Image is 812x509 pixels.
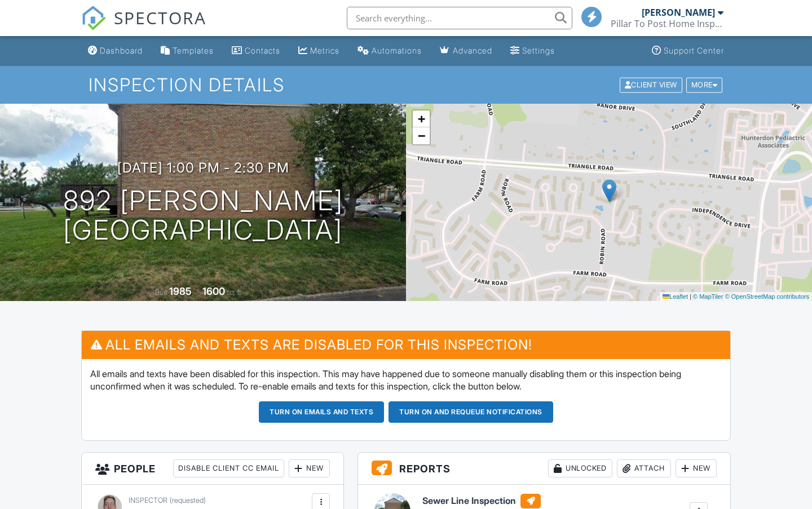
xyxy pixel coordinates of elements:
span: SPECTORA [114,6,206,29]
a: Automations (Basic) [353,41,426,61]
p: All emails and texts have been disabled for this inspection. This may have happened due to someon... [90,368,722,393]
h3: Reports [358,453,730,485]
a: Zoom out [413,127,430,144]
a: Dashboard [83,41,147,61]
span: + [418,112,425,126]
a: Zoom in [413,110,430,127]
a: © OpenStreetMap contributors [725,293,809,300]
div: Attach [617,459,671,477]
span: sq. ft. [227,288,242,296]
div: 1600 [202,285,225,297]
h3: All emails and texts are disabled for this inspection! [82,331,730,358]
a: Metrics [294,41,344,61]
a: © MapTiler [693,293,723,300]
a: Contacts [227,41,285,61]
h6: Sewer Line Inspection [422,494,585,508]
input: Search everything... [347,7,572,29]
div: Client View [620,77,682,92]
a: Leaflet [663,293,688,300]
div: [PERSON_NAME] [642,7,715,18]
div: Metrics [310,46,339,55]
div: More [686,77,723,92]
div: Disable Client CC Email [173,459,284,477]
div: Pillar To Post Home Inspectors - The Michael Pillion Team [611,18,723,29]
h1: 892 [PERSON_NAME] [GEOGRAPHIC_DATA] [63,186,343,246]
span: | [690,293,691,300]
div: Dashboard [100,46,143,55]
div: Unlocked [548,459,612,477]
div: New [676,459,717,477]
a: SPECTORA [81,15,206,39]
div: New [289,459,330,477]
div: 1985 [169,285,192,297]
h3: [DATE] 1:00 pm - 2:30 pm [117,160,289,175]
a: Advanced [435,41,497,61]
div: Automations [372,46,422,55]
button: Turn on and Requeue Notifications [389,401,553,423]
a: Support Center [647,41,729,61]
span: − [418,129,425,143]
a: Client View [619,80,685,88]
h1: Inspection Details [89,75,723,95]
a: Templates [156,41,218,61]
div: Contacts [245,46,280,55]
a: Settings [506,41,559,61]
span: (requested) [170,496,206,504]
div: Settings [522,46,555,55]
span: Built [155,288,167,296]
div: Support Center [664,46,724,55]
h3: People [82,453,343,485]
div: Templates [173,46,214,55]
div: Advanced [453,46,492,55]
button: Turn on emails and texts [259,401,384,423]
img: The Best Home Inspection Software - Spectora [81,6,106,30]
span: Inspector [129,496,167,504]
img: Marker [602,179,616,202]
